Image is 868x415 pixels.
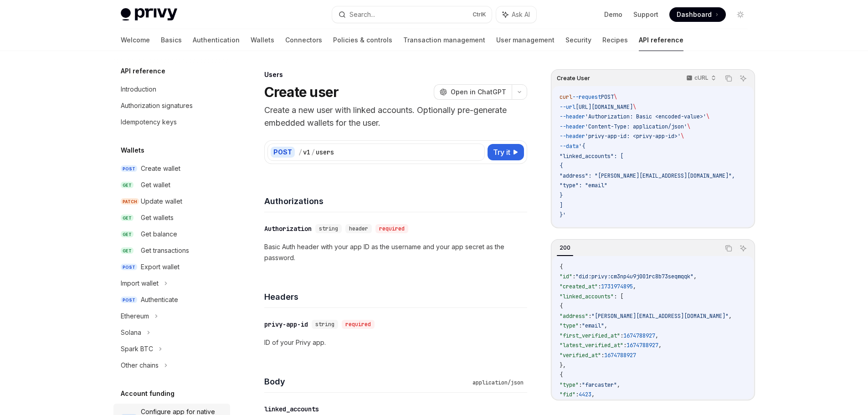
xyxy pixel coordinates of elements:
[349,225,368,232] span: header
[591,391,595,398] span: ,
[298,148,302,157] div: /
[285,29,322,51] a: Connectors
[560,143,579,150] span: --data
[604,10,622,19] a: Demo
[681,133,684,140] span: \
[579,391,591,398] span: 4423
[614,93,617,101] span: \
[588,313,591,320] span: :
[349,9,375,20] div: Search...
[575,391,579,398] span: :
[121,343,153,354] div: Spark BTC
[113,160,230,177] a: POSTCreate wallet
[319,225,338,232] span: string
[560,153,623,160] span: "linked_accounts": [
[627,342,658,349] span: 1674788927
[633,283,636,290] span: ,
[121,84,156,95] div: Introduction
[113,114,230,130] a: Idempotency keys
[693,273,697,280] span: ,
[737,72,749,84] button: Ask AI
[639,29,683,51] a: API reference
[113,259,230,275] a: POSTExport wallet
[434,84,512,100] button: Open in ChatGPT
[271,147,295,158] div: POST
[141,261,180,272] div: Export wallet
[121,327,141,338] div: Solana
[488,144,524,160] button: Try it
[121,29,150,51] a: Welcome
[617,381,620,389] span: ,
[473,11,486,18] span: Ctrl K
[303,148,310,157] div: v1
[604,352,636,359] span: 1674788927
[496,29,555,51] a: User management
[681,71,720,86] button: cURL
[572,93,601,101] span: --request
[113,97,230,114] a: Authorization signatures
[113,193,230,210] a: PATCHUpdate wallet
[560,162,563,169] span: {
[560,283,598,290] span: "created_at"
[121,145,144,156] h5: Wallets
[560,263,563,271] span: {
[604,322,607,329] span: ,
[332,6,492,23] button: Search...CtrlK
[572,273,575,280] span: :
[141,212,174,223] div: Get wallets
[121,388,175,399] h5: Account funding
[264,84,339,100] h1: Create user
[264,405,319,414] div: linked_accounts
[737,242,749,254] button: Ask AI
[113,81,230,97] a: Introduction
[121,182,134,189] span: GET
[121,215,134,221] span: GET
[141,245,189,256] div: Get transactions
[113,226,230,242] a: GETGet balance
[560,182,607,189] span: "type": "email"
[469,378,527,387] div: application/json
[560,202,563,209] span: ]
[141,179,170,190] div: Get wallet
[560,332,620,339] span: "first_verified_at"
[121,8,177,21] img: light logo
[557,75,590,82] span: Create User
[677,10,712,19] span: Dashboard
[121,165,137,172] span: POST
[560,192,563,199] span: }
[560,352,601,359] span: "verified_at"
[264,291,527,303] h4: Headers
[141,229,177,240] div: Get balance
[141,294,178,305] div: Authenticate
[560,123,585,130] span: --header
[375,224,408,233] div: required
[316,148,334,157] div: users
[496,6,536,23] button: Ask AI
[121,231,134,238] span: GET
[614,293,623,300] span: : [
[121,264,137,271] span: POST
[620,332,623,339] span: :
[560,371,563,379] span: {
[733,7,748,22] button: Toggle dark mode
[121,66,165,77] h5: API reference
[264,70,527,79] div: Users
[560,313,588,320] span: "address"
[557,242,573,253] div: 200
[706,113,709,120] span: \
[579,143,585,150] span: '{
[687,123,690,130] span: \
[560,381,579,389] span: "type"
[560,113,585,120] span: --header
[560,342,623,349] span: "latest_verified_at"
[560,362,566,369] span: },
[121,247,134,254] span: GET
[512,10,530,19] span: Ask AI
[669,7,726,22] a: Dashboard
[560,133,585,140] span: --header
[602,29,628,51] a: Recipes
[623,332,655,339] span: 1674788927
[560,211,566,219] span: }'
[251,29,274,51] a: Wallets
[264,224,312,233] div: Authorization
